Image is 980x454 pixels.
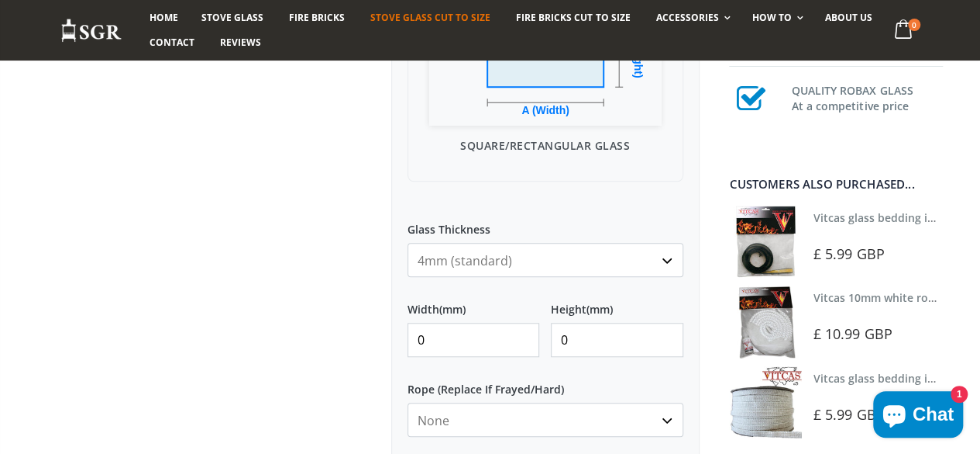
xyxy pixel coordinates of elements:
[813,324,892,343] span: £ 10.99 GBP
[407,289,539,317] label: Width
[644,5,738,30] a: Accessories
[138,5,190,30] a: Home
[504,5,641,30] a: Fire Bricks Cut To Size
[908,19,920,31] span: 0
[551,289,683,317] label: Height
[359,5,502,30] a: Stove Glass Cut To Size
[752,11,792,24] span: How To
[407,209,683,237] label: Glass Thickness
[813,5,884,30] a: About us
[201,11,263,24] span: Stove Glass
[729,286,801,358] img: Vitcas white rope, glue and gloves kit 10mm
[729,178,943,190] div: Customers also purchased...
[868,391,968,442] inbox-online-store-chat: Shopify online store chat
[825,11,872,24] span: About us
[208,30,273,55] a: Reviews
[813,244,885,263] span: £ 5.99 GBP
[60,18,122,43] img: Stove Glass Replacement
[407,369,683,397] label: Rope (Replace If Frayed/Hard)
[813,405,885,424] span: £ 5.99 GBP
[190,5,275,30] a: Stove Glass
[150,36,194,49] span: Contact
[439,303,466,317] span: (mm)
[655,11,718,24] span: Accessories
[586,303,613,317] span: (mm)
[741,5,811,30] a: How To
[791,80,943,114] h3: QUALITY ROBAX GLASS At a competitive price
[150,11,178,24] span: Home
[370,11,490,24] span: Stove Glass Cut To Size
[729,366,801,438] img: Vitcas stove glass bedding in tape
[424,137,667,154] p: Square/Rectangular Glass
[729,206,801,278] img: Vitcas stove glass bedding in tape
[138,30,206,55] a: Contact
[220,36,261,49] span: Reviews
[888,16,920,46] a: 0
[289,11,345,24] span: Fire Bricks
[516,11,630,24] span: Fire Bricks Cut To Size
[277,5,356,30] a: Fire Bricks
